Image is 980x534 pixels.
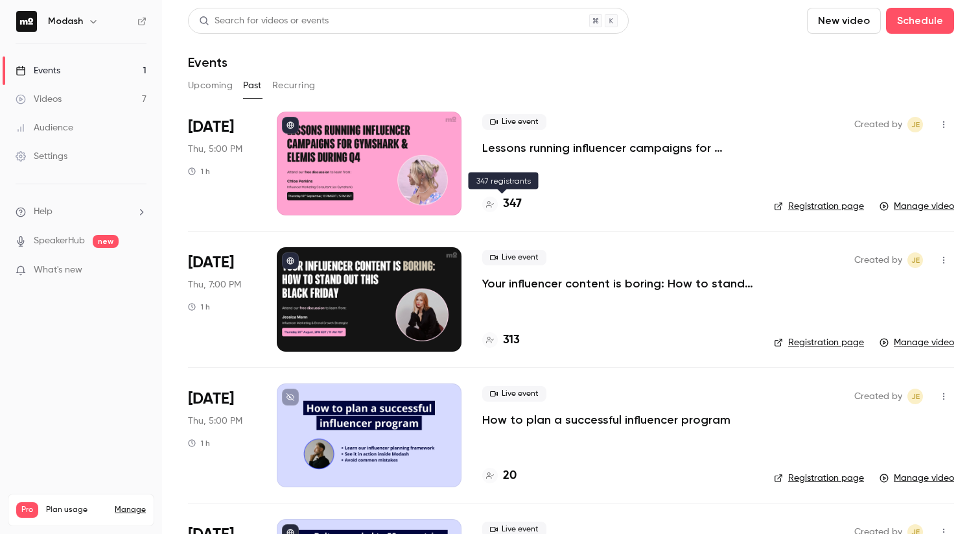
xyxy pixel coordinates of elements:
a: Manage video [880,472,954,485]
span: Created by [854,117,902,132]
div: Events [16,64,60,77]
h1: Events [188,55,227,70]
span: [DATE] [188,389,234,409]
div: Search for videos or events [199,14,329,28]
a: SpeakerHub [34,234,85,248]
a: Registration page [774,336,864,349]
span: What's new [34,263,82,277]
span: Live event [482,250,546,265]
button: New video [807,8,881,34]
a: Your influencer content is boring: How to stand out this [DATE][DATE] [482,276,753,291]
span: Created by [854,252,902,268]
div: Jun 26 Thu, 5:00 PM (Europe/London) [188,383,256,487]
a: 20 [482,467,517,485]
span: Plan usage [46,505,107,515]
span: [DATE] [188,252,234,273]
span: Live event [482,114,546,130]
li: help-dropdown-opener [16,205,146,219]
h4: 313 [503,332,520,349]
a: Manage video [880,336,954,349]
span: JE [911,117,920,132]
img: Modash [16,11,37,32]
span: JE [911,252,920,268]
span: Created by [854,389,902,404]
a: 313 [482,332,520,349]
span: Help [34,205,52,219]
button: Upcoming [188,75,233,96]
span: Thu, 5:00 PM [188,415,242,428]
div: Aug 28 Thu, 7:00 PM (Europe/London) [188,247,256,351]
div: 1 h [188,302,210,312]
button: Schedule [886,8,954,34]
a: Lessons running influencer campaigns for Gymshark & Elemis during Q4 [482,140,753,156]
iframe: Noticeable Trigger [131,265,146,276]
span: Pro [16,502,38,518]
div: Videos [16,93,62,106]
span: Jack Eaton [907,117,923,132]
button: Recurring [272,75,316,96]
div: 1 h [188,166,210,176]
a: Registration page [774,200,864,213]
div: Audience [16,121,73,134]
span: JE [911,389,920,404]
h4: 347 [503,195,522,213]
a: Manage video [880,200,954,213]
span: new [93,235,119,248]
div: Settings [16,150,67,163]
span: Thu, 5:00 PM [188,143,242,156]
h4: 20 [503,467,517,485]
a: Registration page [774,472,864,485]
span: Jack Eaton [907,252,923,268]
div: 1 h [188,438,210,448]
span: Thu, 7:00 PM [188,278,241,291]
span: [DATE] [188,117,234,138]
a: Manage [115,505,146,515]
a: How to plan a successful influencer program [482,412,730,428]
span: Live event [482,386,546,402]
span: Jack Eaton [907,389,923,404]
div: Sep 18 Thu, 5:00 PM (Europe/London) [188,112,256,215]
a: 347 [482,195,522,213]
button: Past [243,75,262,96]
h6: Modash [48,15,83,28]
